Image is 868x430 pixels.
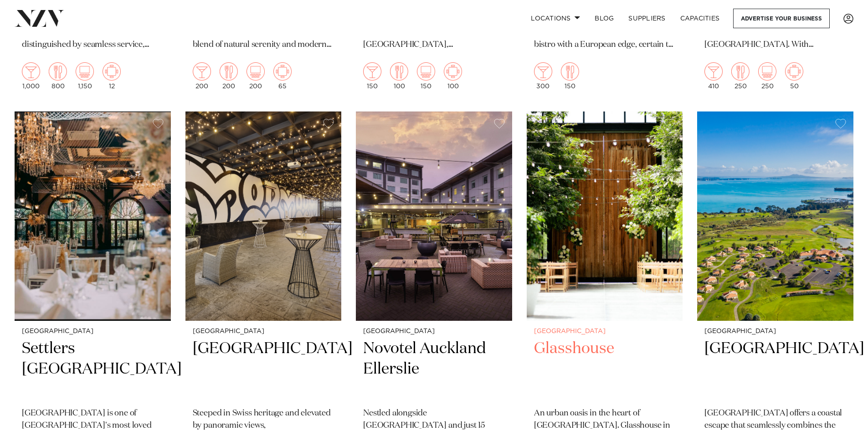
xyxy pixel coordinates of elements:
img: dining.png [49,62,67,81]
div: 100 [390,62,408,90]
div: 250 [731,62,750,90]
h2: Settlers [GEOGRAPHIC_DATA] [22,339,164,400]
small: [GEOGRAPHIC_DATA] [704,328,846,335]
img: cocktail.png [704,62,723,81]
img: theatre.png [417,62,435,81]
img: theatre.png [247,62,265,81]
h2: [GEOGRAPHIC_DATA] [193,339,334,400]
img: theatre.png [76,62,94,81]
a: SUPPLIERS [621,9,673,28]
div: 200 [220,62,238,90]
div: 300 [534,62,552,90]
div: 200 [247,62,265,90]
img: meeting.png [273,62,292,81]
div: 100 [444,62,462,90]
small: [GEOGRAPHIC_DATA] [193,328,334,335]
div: 12 [103,62,121,90]
small: [GEOGRAPHIC_DATA] [363,328,505,335]
div: 1,000 [22,62,40,90]
div: 410 [704,62,723,90]
div: 800 [49,62,67,90]
div: 150 [561,62,579,90]
h2: [GEOGRAPHIC_DATA] [704,339,846,400]
h2: Glasshouse [534,339,676,400]
img: dining.png [731,62,750,81]
small: [GEOGRAPHIC_DATA] [534,328,676,335]
img: theatre.png [758,62,776,81]
div: 65 [273,62,292,90]
div: 1,150 [76,62,94,90]
div: 200 [193,62,211,90]
img: nzv-logo.png [15,10,64,26]
a: Advertise your business [733,9,830,28]
small: [GEOGRAPHIC_DATA] [22,328,164,335]
img: cocktail.png [22,62,40,81]
img: dining.png [220,62,238,81]
img: meeting.png [103,62,121,81]
img: cocktail.png [193,62,211,81]
img: meeting.png [444,62,462,81]
img: meeting.png [785,62,803,81]
a: Capacities [673,9,727,28]
div: 150 [363,62,381,90]
a: BLOG [587,9,621,28]
div: 250 [758,62,776,90]
div: 150 [417,62,435,90]
div: 50 [785,62,803,90]
img: cocktail.png [363,62,381,81]
img: cocktail.png [534,62,552,81]
h2: Novotel Auckland Ellerslie [363,339,505,400]
a: Locations [524,9,587,28]
img: dining.png [390,62,408,81]
img: dining.png [561,62,579,81]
